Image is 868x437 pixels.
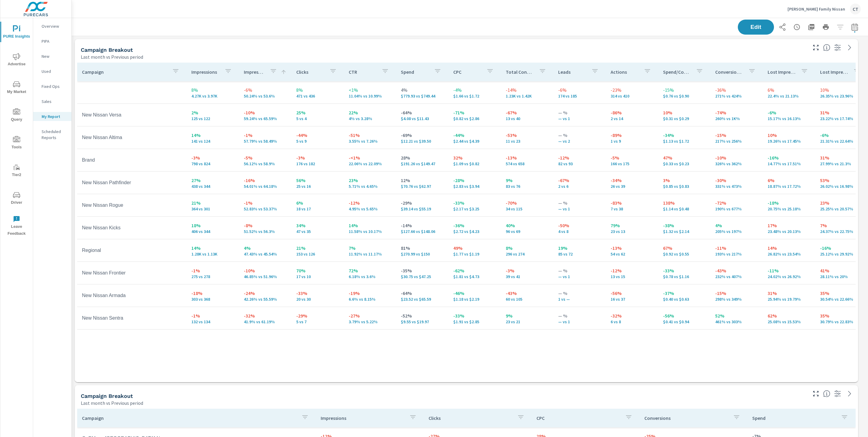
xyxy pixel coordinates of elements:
p: -11% [768,267,810,274]
span: This is a summary of Search performance results by campaign. Each column can be sorted. [823,44,830,51]
p: 5 vs 4 [296,116,339,121]
p: 11.58% vs 10.17% [349,229,392,234]
p: 11 vs 23 [506,139,549,144]
p: $4.08 vs $11.43 [401,116,444,121]
p: 190% vs 677% [715,206,758,211]
p: 18 vs 17 [296,206,339,211]
p: — % [558,109,601,116]
p: 8% [506,244,549,252]
p: 26.02% vs 16.98% [820,184,863,189]
p: Campaign [82,69,167,75]
a: See more details in report [845,43,854,52]
span: Tier2 [2,164,31,178]
p: -1% [191,267,234,274]
p: CPC [453,69,482,75]
p: 20.75% vs 25.18% [768,206,810,211]
p: PIPA [42,38,67,44]
div: CT [850,4,861,14]
p: 14% [191,132,234,139]
p: 4.27K vs 3.97K [191,94,234,98]
p: -35% [401,267,444,274]
p: Lost Impression Share Rank [768,69,796,75]
p: $0.78 vs $1.16 [663,274,706,279]
p: $30.75 vs $47.25 [401,274,444,279]
p: 25 vs 16 [296,184,339,189]
p: 19% [558,244,601,252]
button: Select Date Range [849,21,861,33]
p: 79% [611,222,653,229]
p: 6.18% vs 3.6% [349,274,392,279]
p: 260% vs 1K% [715,116,758,121]
p: -69% [401,132,444,139]
p: 18% [191,222,234,229]
p: Used [42,68,67,74]
p: 19.26% vs 17.45% [768,139,810,144]
p: -10% [244,109,287,116]
p: Lost Impression Share Budget [820,69,848,75]
p: -64% [401,109,444,116]
p: -16% [768,154,810,161]
p: 54 vs 62 [611,252,653,256]
td: New Nissan Rogue [77,198,187,213]
p: 52.83% vs 53.37% [244,206,287,211]
p: 17% [768,222,810,229]
p: 23.22% vs 17.74% [820,116,863,121]
span: Query [2,108,31,123]
p: $1.81 vs $4.73 [453,274,496,279]
p: 10% [820,86,863,94]
p: 11.92% vs 11.17% [349,252,392,256]
p: -13% [611,244,653,252]
p: Spend [401,69,429,75]
p: -15% [715,132,758,139]
p: 4% [401,86,444,94]
div: My Report [33,112,71,121]
button: "Export Report to PDF" [805,21,817,33]
p: -38% [663,222,706,229]
p: -44% [453,132,496,139]
p: $2.72 vs $4.23 [453,229,496,234]
p: 23% [820,199,863,206]
p: 6% [296,199,339,206]
span: My Market [2,81,31,95]
p: 12% [401,177,444,184]
p: 193% vs 217% [715,252,758,256]
p: 141 vs 124 [191,139,234,144]
p: 23.48% vs 20.13% [768,229,810,234]
p: -<1% [349,154,392,161]
p: Conversion Rate [715,69,744,75]
p: CTR [349,69,377,75]
p: -10% [715,154,758,161]
p: 21% [296,244,339,252]
p: $2.17 vs $3.25 [453,206,496,211]
p: 798 vs 824 [191,161,234,166]
p: 7% [349,244,392,252]
td: New Nissan Versa [77,107,187,122]
p: Sales [42,98,67,104]
p: Impression Share [244,69,265,75]
p: -12% [558,154,601,161]
p: Leads [558,69,587,75]
p: 14% [349,222,392,229]
p: Last month vs Previous period [81,53,143,60]
div: Sales [33,97,71,106]
p: -33% [453,199,496,206]
p: — vs 1 [558,274,601,279]
div: New [33,52,71,61]
p: 2 vs 6 [558,184,601,189]
button: Share Report [776,21,788,33]
p: $0.82 vs $2.86 [453,116,496,121]
p: 4.95% vs 5.65% [349,206,392,211]
p: $0.76 vs $0.90 [663,94,706,98]
p: 174 vs 185 [558,94,601,98]
p: 275 vs 278 [191,274,234,279]
p: 21% [191,199,234,206]
p: Overview [42,23,67,29]
p: -6% [244,86,287,94]
p: $1.66 vs $1.72 [453,94,496,98]
p: 14% [768,244,810,252]
p: 4% [715,222,758,229]
p: — vs 1 [558,206,601,211]
p: $1.14 vs $0.48 [663,206,706,211]
p: -16% [244,177,287,184]
p: -50% [558,222,601,229]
